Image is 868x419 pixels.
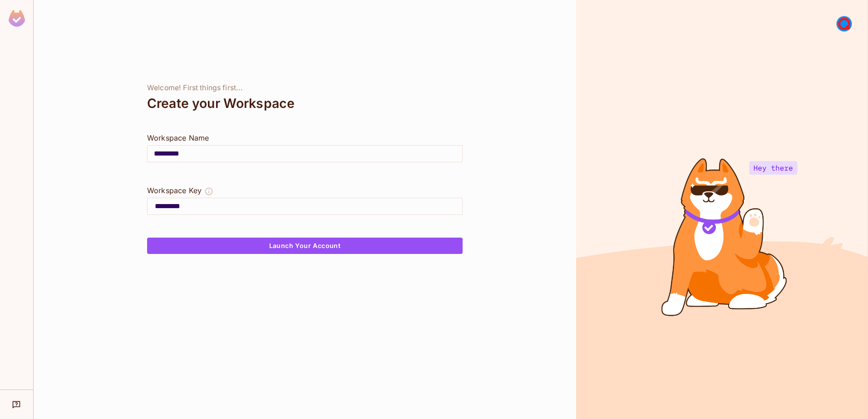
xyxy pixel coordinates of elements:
div: Welcome! First things first... [147,83,463,93]
div: Help & Updates [6,395,27,414]
div: Workspace Name [147,132,463,143]
button: The Workspace Key is unique, and serves as the identifier of your workspace. [204,185,213,198]
img: Quang Phan Anh [837,16,852,31]
img: SReyMgAAAABJRU5ErkJggg== [9,10,25,27]
button: Launch Your Account [147,238,463,254]
div: Workspace Key [147,185,202,196]
div: Create your Workspace [147,93,463,114]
